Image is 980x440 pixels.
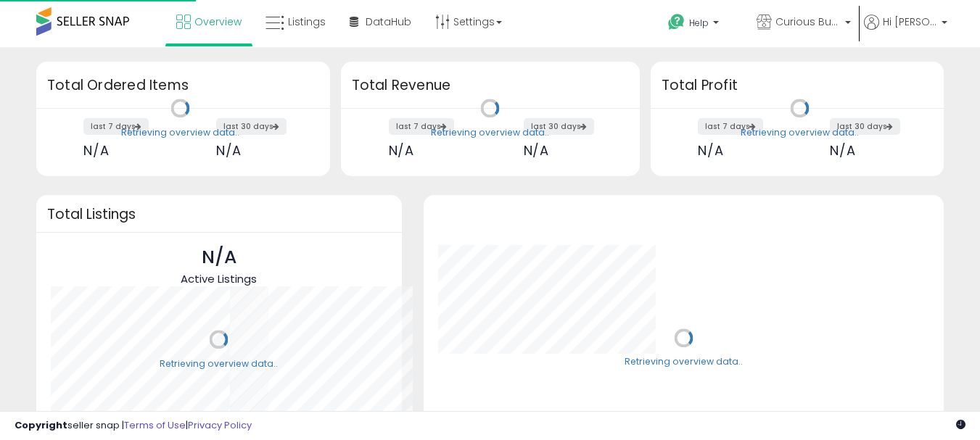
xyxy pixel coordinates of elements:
[689,17,709,29] span: Help
[864,14,947,47] a: Hi [PERSON_NAME]
[194,14,242,29] span: Overview
[288,14,326,29] span: Listings
[667,13,685,31] i: Get Help
[883,14,937,29] span: Hi [PERSON_NAME]
[366,14,411,29] span: DataHub
[741,126,859,139] div: Retrieving overview data..
[625,356,743,369] div: Retrieving overview data..
[160,357,278,370] div: Retrieving overview data..
[121,126,239,139] div: Retrieving overview data..
[15,418,67,432] strong: Copyright
[15,419,252,433] div: seller snap | |
[775,14,841,29] span: Curious Buy Nature
[656,2,744,47] a: Help
[431,126,549,139] div: Retrieving overview data..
